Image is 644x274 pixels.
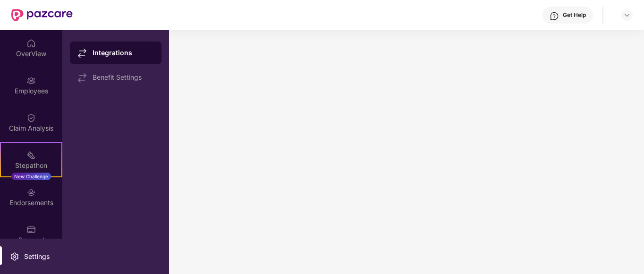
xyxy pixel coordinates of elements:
[26,113,36,123] img: svg+xml;base64,PHN2ZyBpZD0iQ2xhaW0iIHhtbG5zPSJodHRwOi8vd3d3LnczLm9yZy8yMDAwL3N2ZyIgd2lkdGg9IjIwIi...
[26,225,36,234] img: svg+xml;base64,PHN2ZyBpZD0iUGF6Y2FyZCIgeG1sbnM9Imh0dHA6Ly93d3cudzMub3JnLzIwMDAvc3ZnIiB3aWR0aD0iMj...
[623,11,631,19] img: svg+xml;base64,PHN2ZyBpZD0iRHJvcGRvd24tMzJ4MzIiIHhtbG5zPSJodHRwOi8vd3d3LnczLm9yZy8yMDAwL3N2ZyIgd2...
[1,161,61,170] div: Stepathon
[11,173,51,180] div: New Challenge
[10,252,19,261] img: svg+xml;base64,PHN2ZyBpZD0iU2V0dGluZy0yMHgyMCIgeG1sbnM9Imh0dHA6Ly93d3cudzMub3JnLzIwMDAvc3ZnIiB3aW...
[26,150,36,160] img: svg+xml;base64,PHN2ZyB4bWxucz0iaHR0cDovL3d3dy53My5vcmcvMjAwMC9zdmciIHdpZHRoPSIyMSIgaGVpZ2h0PSIyMC...
[77,49,87,58] img: svg+xml;base64,PHN2ZyB4bWxucz0iaHR0cDovL3d3dy53My5vcmcvMjAwMC9zdmciIHdpZHRoPSIxNy44MzIiIGhlaWdodD...
[26,39,36,48] img: svg+xml;base64,PHN2ZyBpZD0iSG9tZSIgeG1sbnM9Imh0dHA6Ly93d3cudzMub3JnLzIwMDAvc3ZnIiB3aWR0aD0iMjAiIG...
[550,11,559,21] img: svg+xml;base64,PHN2ZyBpZD0iSGVscC0zMngzMiIgeG1sbnM9Imh0dHA6Ly93d3cudzMub3JnLzIwMDAvc3ZnIiB3aWR0aD...
[77,73,87,83] img: svg+xml;base64,PHN2ZyB4bWxucz0iaHR0cDovL3d3dy53My5vcmcvMjAwMC9zdmciIHdpZHRoPSIxNy44MzIiIGhlaWdodD...
[21,252,52,261] div: Settings
[11,9,73,21] img: New Pazcare Logo
[93,48,154,58] div: Integrations
[26,76,36,85] img: svg+xml;base64,PHN2ZyBpZD0iRW1wbG95ZWVzIiB4bWxucz0iaHR0cDovL3d3dy53My5vcmcvMjAwMC9zdmciIHdpZHRoPS...
[26,188,36,197] img: svg+xml;base64,PHN2ZyBpZD0iRW5kb3JzZW1lbnRzIiB4bWxucz0iaHR0cDovL3d3dy53My5vcmcvMjAwMC9zdmciIHdpZH...
[563,11,586,19] div: Get Help
[93,74,154,81] div: Benefit Settings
